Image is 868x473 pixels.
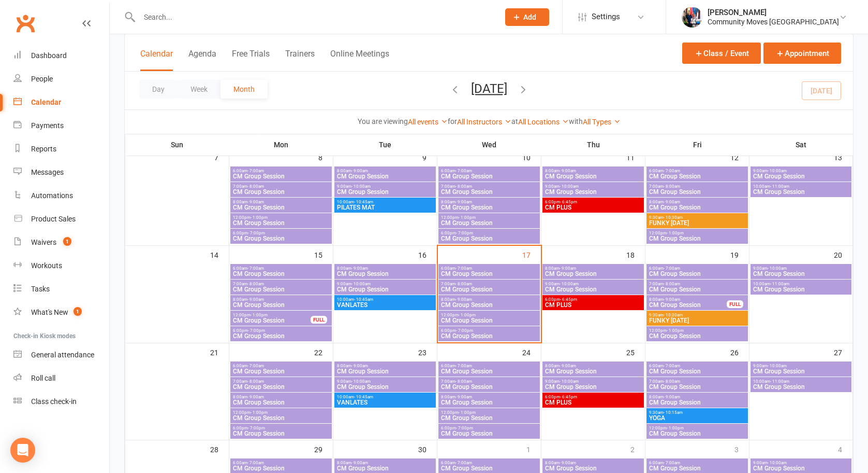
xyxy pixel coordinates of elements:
[136,10,492,24] input: Search...
[336,271,434,277] span: CM Group Session
[440,379,538,384] span: 7:00am
[336,282,434,286] span: 9:00am
[247,282,264,286] span: - 8:00am
[408,118,448,126] a: All events
[569,117,583,126] strong: with
[649,184,746,189] span: 7:00am
[418,440,437,457] div: 30
[664,297,680,302] span: - 9:00am
[139,80,178,99] button: Day
[649,302,727,308] span: CM Group Session
[664,266,680,271] span: - 7:00am
[667,231,684,235] span: - 1:00pm
[455,169,472,173] span: - 7:00am
[440,231,538,235] span: 6:00pm
[560,200,577,204] span: - 6:45pm
[505,8,549,26] button: Add
[440,410,538,415] span: 12:00pm
[232,395,330,399] span: 8:00am
[232,302,330,308] span: CM Group Session
[545,384,642,390] span: CM Group Session
[232,410,330,415] span: 12:00pm
[649,379,746,384] span: 7:00am
[440,204,538,211] span: CM Group Session
[13,254,109,277] a: Workouts
[336,204,434,211] span: PILATES MAT
[247,395,264,399] span: - 9:00am
[311,316,327,324] div: FULL
[682,43,761,64] button: Class / Event
[649,384,746,390] span: CM Group Session
[354,395,373,399] span: - 10:45am
[336,266,434,271] span: 8:00am
[456,426,473,430] span: - 7:00pm
[13,231,109,254] a: Waivers 1
[664,313,683,317] span: - 10:30am
[351,364,368,368] span: - 9:00am
[545,399,642,406] span: CM PLUS
[232,169,330,173] span: 6:00am
[560,266,576,271] span: - 9:00am
[13,277,109,301] a: Tasks
[649,169,746,173] span: 6:00am
[73,307,82,316] span: 1
[649,286,746,293] span: CM Group Session
[770,184,789,189] span: - 11:00am
[456,231,473,235] span: - 7:00pm
[664,282,680,286] span: - 8:00am
[834,148,852,165] div: 13
[351,184,371,189] span: - 10:00am
[248,231,265,235] span: - 7:00pm
[31,191,73,200] div: Automations
[768,266,787,271] span: - 10:00am
[545,169,642,173] span: 8:00am
[727,300,743,308] div: FULL
[649,200,746,204] span: 8:00am
[210,440,229,457] div: 28
[10,438,35,463] div: Open Intercom Messenger
[232,379,330,384] span: 7:00am
[545,297,642,302] span: 6:00pm
[560,297,577,302] span: - 6:45pm
[336,399,434,406] span: VANLATES
[664,184,680,189] span: - 8:00am
[336,297,434,302] span: 10:00am
[649,395,746,399] span: 8:00am
[210,246,229,263] div: 14
[456,328,473,333] span: - 7:00pm
[545,364,642,368] span: 8:00am
[422,148,437,165] div: 9
[13,343,109,367] a: General attendance kiosk mode
[13,114,109,137] a: Payments
[440,430,538,437] span: CM Group Session
[140,49,173,71] button: Calendar
[455,395,472,399] span: - 9:00am
[457,118,511,126] a: All Instructors
[354,297,373,302] span: - 10:45am
[440,271,538,277] span: CM Group Session
[560,395,577,399] span: - 6:45pm
[522,343,541,360] div: 24
[455,379,472,384] span: - 8:00am
[232,184,330,189] span: 7:00am
[545,302,642,308] span: CM PLUS
[248,328,265,333] span: - 7:00pm
[13,67,109,91] a: People
[440,328,538,333] span: 6:00pm
[336,173,434,179] span: CM Group Session
[545,266,642,271] span: 8:00am
[753,266,849,271] span: 9:00am
[592,5,620,29] span: Settings
[649,399,746,406] span: CM Group Session
[770,282,789,286] span: - 11:00am
[314,246,333,263] div: 15
[440,282,538,286] span: 7:00am
[318,148,333,165] div: 8
[523,13,536,21] span: Add
[351,169,368,173] span: - 9:00am
[649,430,746,437] span: CM Group Session
[560,379,579,384] span: - 10:00am
[708,8,839,17] div: [PERSON_NAME]
[440,297,538,302] span: 8:00am
[753,173,849,179] span: CM Group Session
